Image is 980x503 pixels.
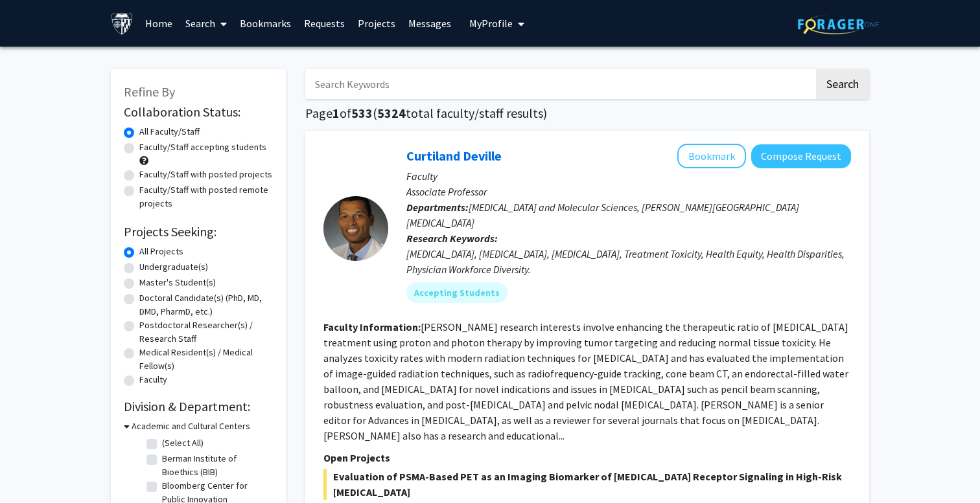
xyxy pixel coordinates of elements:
label: Doctoral Candidate(s) (PhD, MD, DMD, PharmD, etc.) [139,291,273,319]
button: Search [816,69,869,99]
label: Medical Resident(s) / Medical Fellow(s) [139,346,273,373]
p: Associate Professor [406,184,851,199]
h3: Academic and Cultural Centers [132,419,250,433]
a: Curtiland Deville [406,148,502,164]
label: Faculty [139,373,167,386]
label: (Select All) [162,436,204,450]
span: My Profile [469,17,513,30]
a: Requests [297,1,351,46]
label: All Faculty/Staff [139,125,200,139]
b: Faculty Information: [323,320,421,333]
label: Faculty/Staff accepting students [139,140,266,154]
img: ForagerOne Logo [798,14,879,34]
label: Berman Institute of Bioethics (BIB) [162,452,270,479]
div: [MEDICAL_DATA], [MEDICAL_DATA], [MEDICAL_DATA], Treatment Toxicity, Health Equity, Health Dispari... [406,246,851,277]
a: Bookmarks [233,1,297,46]
span: Evaluation of PSMA-Based PET as an Imaging Biomarker of [MEDICAL_DATA] Receptor Signaling in High... [323,469,851,500]
label: Postdoctoral Researcher(s) / Research Staff [139,319,273,346]
span: [MEDICAL_DATA] and Molecular Sciences, [PERSON_NAME][GEOGRAPHIC_DATA][MEDICAL_DATA] [406,201,799,229]
b: Departments: [406,201,469,214]
button: Compose Request to Curtiland Deville [751,144,851,168]
label: Undergraduate(s) [139,260,208,274]
label: Faculty/Staff with posted projects [139,168,272,181]
label: All Projects [139,245,183,258]
img: Johns Hopkins University Logo [111,12,134,35]
b: Research Keywords: [406,232,498,245]
span: 5324 [377,105,406,121]
h2: Collaboration Status: [124,104,273,120]
p: Faculty [406,168,851,184]
a: Search [179,1,233,46]
label: Master's Student(s) [139,276,216,289]
a: Projects [351,1,402,46]
span: 533 [351,105,373,121]
fg-read-more: [PERSON_NAME] research interests involve enhancing the therapeutic ratio of [MEDICAL_DATA] treatm... [323,320,848,442]
a: Home [139,1,179,46]
span: Refine By [124,84,175,100]
button: Add Curtiland Deville to Bookmarks [677,144,746,168]
h2: Division & Department: [124,399,273,414]
h1: Page of ( total faculty/staff results) [305,106,869,121]
a: Messages [402,1,458,46]
label: Faculty/Staff with posted remote projects [139,183,273,210]
span: 1 [332,105,340,121]
mat-chip: Accepting Students [406,282,507,303]
p: Open Projects [323,450,851,465]
input: Search Keywords [305,69,814,99]
h2: Projects Seeking: [124,224,273,240]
